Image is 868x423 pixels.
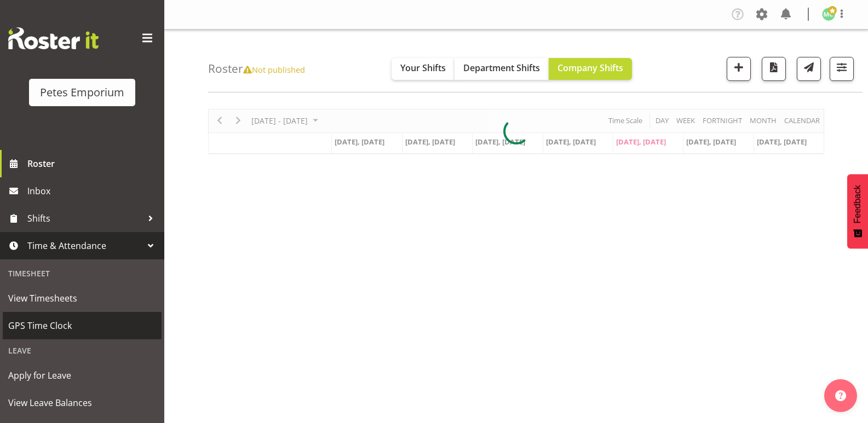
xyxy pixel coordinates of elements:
[3,285,162,312] a: View Timesheets
[8,290,156,306] span: View Timesheets
[3,339,162,362] div: Leave
[853,185,863,223] span: Feedback
[27,237,142,254] span: Time & Attendance
[8,367,156,384] span: Apply for Leave
[797,57,821,81] button: Send a list of all shifts for the selected filtered period to all rostered employees.
[455,58,549,80] button: Department Shifts
[762,57,786,81] button: Download a PDF of the roster according to the set date range.
[3,262,162,285] div: Timesheet
[463,62,540,74] span: Department Shifts
[8,395,156,411] span: View Leave Balances
[243,64,305,75] span: Not published
[847,174,868,248] button: Feedback - Show survey
[208,62,305,75] h4: Roster
[8,317,156,334] span: GPS Time Clock
[822,8,835,21] img: melissa-cowen2635.jpg
[27,210,142,227] span: Shifts
[392,58,455,80] button: Your Shifts
[400,62,446,74] span: Your Shifts
[3,389,162,416] a: View Leave Balances
[835,390,846,401] img: help-xxl-2.png
[27,155,159,172] span: Roster
[557,62,623,74] span: Company Shifts
[3,362,162,389] a: Apply for Leave
[830,57,854,81] button: Filter Shifts
[8,27,99,49] img: Rosterit website logo
[3,312,162,339] a: GPS Time Clock
[727,57,751,81] button: Add a new shift
[549,58,632,80] button: Company Shifts
[40,84,124,101] div: Petes Emporium
[27,183,159,199] span: Inbox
